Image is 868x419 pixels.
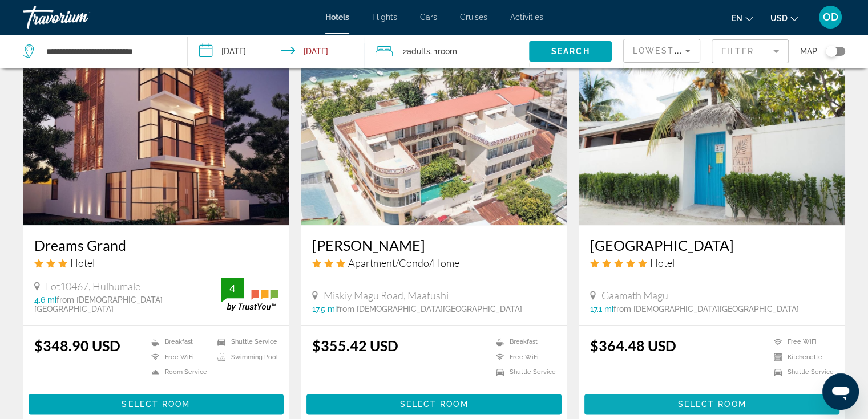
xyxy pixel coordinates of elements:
[403,43,430,59] span: 2
[337,304,522,314] span: from [DEMOGRAPHIC_DATA][GEOGRAPHIC_DATA]
[590,237,834,254] a: [GEOGRAPHIC_DATA]
[23,43,289,225] img: Hotel image
[324,289,449,302] span: Miskiy Magu Road, Maafushi
[633,44,691,58] mat-select: Sort by
[768,337,834,347] li: Free WiFi
[800,43,817,59] span: Map
[46,280,140,292] span: Lot10467, Hulhumale
[823,11,838,23] span: OD
[34,295,56,304] span: 4.6 mi
[34,295,163,314] span: from [DEMOGRAPHIC_DATA][GEOGRAPHIC_DATA]
[430,43,457,59] span: , 1
[29,394,284,414] button: Select Room
[212,352,278,362] li: Swimming Pool
[312,337,398,354] ins: $355.42 USD
[590,304,613,314] span: 17.1 mi
[732,10,753,26] button: Change language
[584,397,839,409] a: Select Room
[312,257,556,269] div: 3 star Apartment
[584,394,839,414] button: Select Room
[613,304,799,314] span: from [DEMOGRAPHIC_DATA][GEOGRAPHIC_DATA]
[650,257,675,269] span: Hotel
[590,257,834,269] div: 5 star Hotel
[34,257,278,269] div: 3 star Hotel
[306,397,562,409] a: Select Room
[551,47,590,56] span: Search
[407,47,430,56] span: Adults
[633,46,706,55] span: Lowest Price
[34,337,120,354] ins: $348.90 USD
[677,400,746,409] span: Select Room
[372,13,397,22] a: Flights
[770,10,798,26] button: Change currency
[822,373,859,410] iframe: Кнопка для запуску вікна повідомлень
[221,278,278,311] img: trustyou-badge.svg
[601,289,668,302] span: Gaamath Magu
[29,397,284,409] a: Select Room
[301,43,567,225] img: Hotel image
[146,368,212,377] li: Room Service
[768,368,834,377] li: Shuttle Service
[579,43,845,225] img: Hotel image
[146,337,212,347] li: Breakfast
[146,352,212,362] li: Free WiFi
[490,368,556,377] li: Shuttle Service
[460,13,487,22] a: Cruises
[34,237,278,254] a: Dreams Grand
[399,400,468,409] span: Select Room
[490,352,556,362] li: Free WiFi
[529,41,612,62] button: Search
[420,13,437,22] a: Cars
[510,13,543,22] a: Activities
[23,2,137,32] a: Travorium
[590,337,676,354] ins: $364.48 USD
[490,337,556,347] li: Breakfast
[770,14,788,23] span: USD
[221,282,244,295] div: 4
[312,304,337,314] span: 17.5 mi
[70,257,95,269] span: Hotel
[348,257,459,269] span: Apartment/Condo/Home
[817,46,845,56] button: Toggle map
[768,352,834,362] li: Kitchenette
[325,13,349,22] a: Hotels
[732,14,742,23] span: en
[438,47,457,56] span: Room
[212,337,278,347] li: Shuttle Service
[712,39,789,64] button: Filter
[312,237,556,254] a: [PERSON_NAME]
[306,394,562,414] button: Select Room
[364,34,529,68] button: Travelers: 2 adults, 0 children
[815,5,845,29] button: User Menu
[122,400,190,409] span: Select Room
[188,34,364,68] button: Check-in date: Jan 6, 2026 Check-out date: Jan 10, 2026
